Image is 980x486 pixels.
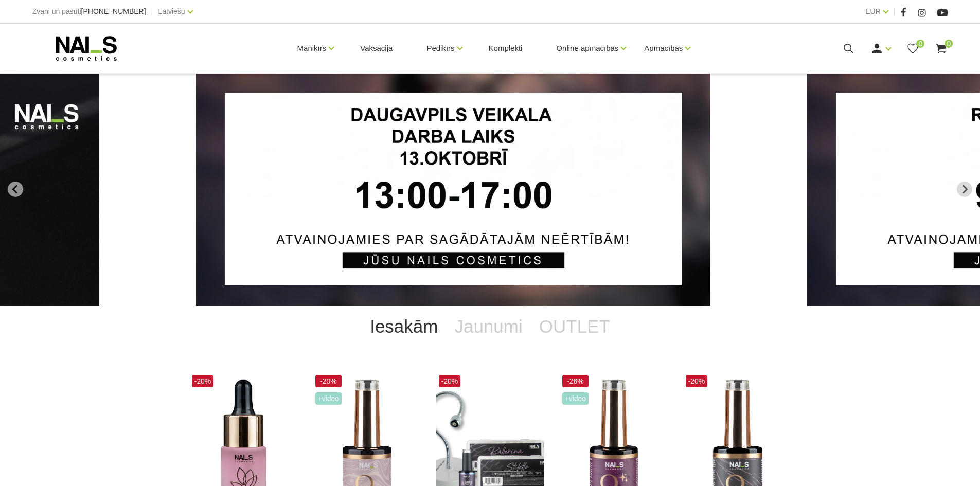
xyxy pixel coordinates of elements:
span: -26% [562,375,589,387]
span: 0 [916,40,924,48]
button: Next slide [957,182,972,197]
a: Online apmācības [556,28,618,69]
a: Apmācības [644,28,683,69]
span: -20% [315,375,342,387]
a: Iesakām [362,306,446,347]
a: EUR [865,5,881,17]
span: -20% [192,375,214,387]
span: | [894,5,896,18]
span: +Video [315,392,342,405]
span: -20% [439,375,461,387]
a: Latviešu [158,5,185,17]
a: Komplekti [480,24,531,73]
span: | [151,5,153,18]
button: Go to last slide [8,182,23,197]
a: 0 [935,42,948,55]
a: Jaunumi [446,306,530,347]
a: 0 [906,42,919,55]
a: [PHONE_NUMBER] [81,8,146,15]
span: [PHONE_NUMBER] [81,7,146,15]
a: Manikīrs [297,28,327,69]
span: 0 [945,40,953,48]
span: +Video [562,392,589,405]
a: Vaksācija [352,24,401,73]
span: -20% [686,375,708,387]
li: 1 of 13 [196,72,784,306]
a: OUTLET [531,306,618,347]
div: Zvani un pasūti [32,5,146,18]
a: Pedikīrs [426,28,454,69]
